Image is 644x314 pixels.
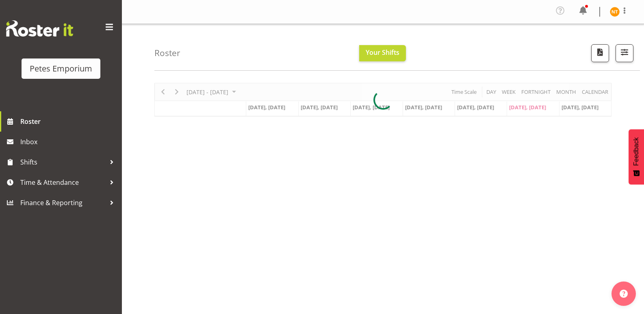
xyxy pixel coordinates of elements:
h4: Roster [154,48,180,58]
button: Your Shifts [359,45,406,61]
button: Download a PDF of the roster according to the set date range. [591,44,609,62]
span: Feedback [633,137,640,166]
img: help-xxl-2.png [620,290,628,298]
img: Rosterit website logo [6,20,73,37]
span: Time & Attendance [20,176,106,188]
span: Finance & Reporting [20,197,106,209]
button: Filter Shifts [616,44,633,62]
img: nicole-thomson8388.jpg [610,7,620,17]
span: Shifts [20,156,106,168]
button: Feedback - Show survey [629,129,644,184]
span: Roster [20,115,118,128]
div: Petes Emporium [30,63,92,75]
span: Your Shifts [366,48,399,57]
span: Inbox [20,136,118,148]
